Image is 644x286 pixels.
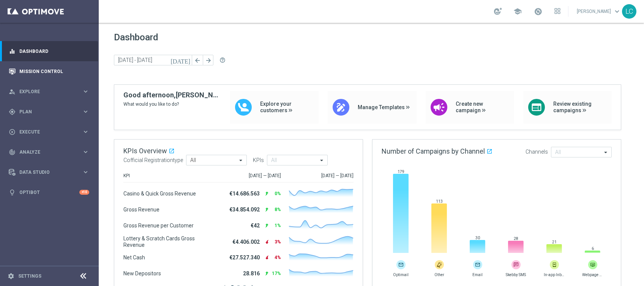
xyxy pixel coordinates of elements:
[9,108,82,115] div: Plan
[18,274,41,278] a: Settings
[9,149,16,156] i: track_changes
[82,128,89,135] i: keyboard_arrow_right
[19,170,82,175] span: Data Studio
[9,182,89,202] div: Optibot
[8,48,90,54] button: equalizer Dashboard
[79,190,89,195] div: +10
[19,61,89,81] a: Mission Control
[576,6,622,17] a: [PERSON_NAME]keyboard_arrow_down
[9,169,82,176] div: Data Studio
[82,168,89,176] i: keyboard_arrow_right
[82,148,89,156] i: keyboard_arrow_right
[8,149,90,155] button: track_changes Analyze keyboard_arrow_right
[9,88,16,95] i: person_search
[613,7,621,16] span: keyboard_arrow_down
[8,89,90,95] button: person_search Explore keyboard_arrow_right
[513,7,522,16] span: school
[9,108,16,115] i: gps_fixed
[19,41,89,61] a: Dashboard
[9,61,89,81] div: Mission Control
[19,89,82,94] span: Explore
[8,273,14,280] i: settings
[9,149,82,156] div: Analyze
[9,189,16,196] i: lightbulb
[8,129,90,135] button: play_circle_outline Execute keyboard_arrow_right
[19,130,82,134] span: Execute
[8,169,90,175] button: Data Studio keyboard_arrow_right
[9,129,16,135] i: play_circle_outline
[19,110,82,114] span: Plan
[19,150,82,154] span: Analyze
[622,4,636,19] div: LC
[82,88,89,95] i: keyboard_arrow_right
[8,109,90,115] button: gps_fixed Plan keyboard_arrow_right
[9,41,89,61] div: Dashboard
[19,182,79,202] a: Optibot
[8,189,90,195] button: lightbulb Optibot +10
[9,88,82,95] div: Explore
[9,48,16,55] i: equalizer
[82,108,89,115] i: keyboard_arrow_right
[9,129,82,135] div: Execute
[8,68,90,75] button: Mission Control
